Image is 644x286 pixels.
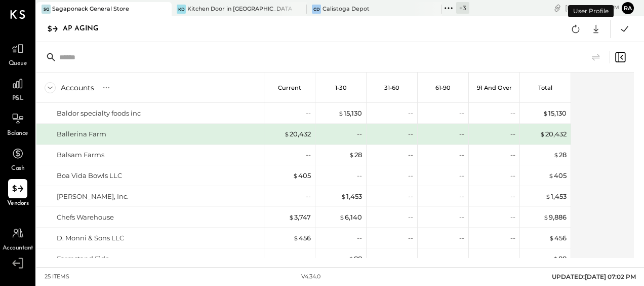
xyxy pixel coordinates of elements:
[545,192,567,201] div: 1,453
[459,212,464,222] div: --
[553,254,567,264] div: 88
[408,171,413,181] div: --
[306,192,311,201] div: --
[549,233,567,243] div: 456
[510,109,515,118] div: --
[384,84,399,91] p: 31-60
[553,151,559,159] span: $
[459,192,464,201] div: --
[459,129,464,139] div: --
[11,164,24,173] span: Cash
[348,255,354,263] span: $
[187,5,292,13] div: Kitchen Door in [GEOGRAPHIC_DATA]
[57,212,114,222] div: Chefs Warehouse
[7,129,28,138] span: Balance
[312,5,321,14] div: CD
[284,129,311,139] div: 20,432
[323,5,370,13] div: Calistoga Depot
[408,129,413,139] div: --
[540,130,545,138] span: $
[293,171,298,180] span: $
[459,109,464,118] div: --
[335,84,347,91] p: 1-30
[42,5,51,14] div: SG
[338,109,344,117] span: $
[459,150,464,160] div: --
[57,233,124,243] div: D. Monni & Sons LLC
[338,109,362,118] div: 15,130
[52,5,129,13] div: Sagaponack General Store
[289,213,294,221] span: $
[45,273,69,281] div: 25 items
[348,254,362,264] div: 88
[293,233,311,243] div: 456
[293,234,299,242] span: $
[339,212,362,222] div: 6,140
[57,150,104,160] div: Balsam Farms
[357,171,362,181] div: --
[545,192,551,200] span: $
[510,171,515,181] div: --
[548,171,554,180] span: $
[306,254,311,264] div: --
[552,273,636,280] span: UPDATED: [DATE] 07:02 PM
[510,233,515,243] div: --
[61,83,94,93] div: Accounts
[57,254,109,264] div: Farmstand Fido
[565,3,619,13] div: [DATE]
[1,179,35,208] a: Vendors
[293,171,311,181] div: 405
[543,212,567,222] div: 9,886
[278,84,301,91] p: Current
[57,109,141,118] div: Baldor specialty foods inc
[1,109,35,138] a: Balance
[408,254,413,264] div: --
[408,150,413,160] div: --
[1,224,35,253] a: Accountant
[341,192,346,200] span: $
[510,212,515,222] div: --
[510,254,515,264] div: --
[510,129,515,139] div: --
[284,130,290,138] span: $
[1,144,35,173] a: Cash
[543,109,567,118] div: 15,130
[1,39,35,68] a: Queue
[57,192,129,201] div: [PERSON_NAME], Inc.
[408,109,413,118] div: --
[459,254,464,264] div: --
[553,150,567,160] div: 28
[289,212,311,222] div: 3,747
[357,129,362,139] div: --
[543,109,548,117] span: $
[341,192,362,201] div: 1,453
[339,213,345,221] span: $
[459,171,464,181] div: --
[459,233,464,243] div: --
[9,59,27,68] span: Queue
[589,3,609,13] span: 7 : 42
[456,2,469,14] div: + 3
[177,5,186,14] div: KD
[622,2,634,14] button: Ra
[357,233,362,243] div: --
[7,199,29,208] span: Vendors
[306,150,311,160] div: --
[538,84,552,91] p: Total
[306,109,311,118] div: --
[548,171,567,181] div: 405
[1,74,35,103] a: P&L
[301,273,320,281] div: v 4.34.0
[349,150,362,160] div: 28
[63,21,109,37] div: AP Aging
[553,255,558,263] span: $
[408,192,413,201] div: --
[435,84,451,91] p: 61-90
[540,129,567,139] div: 20,432
[477,84,512,91] p: 91 and Over
[552,3,562,13] div: copy link
[349,151,354,159] span: $
[57,129,106,139] div: Ballerina Farm
[3,244,33,253] span: Accountant
[549,234,554,242] span: $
